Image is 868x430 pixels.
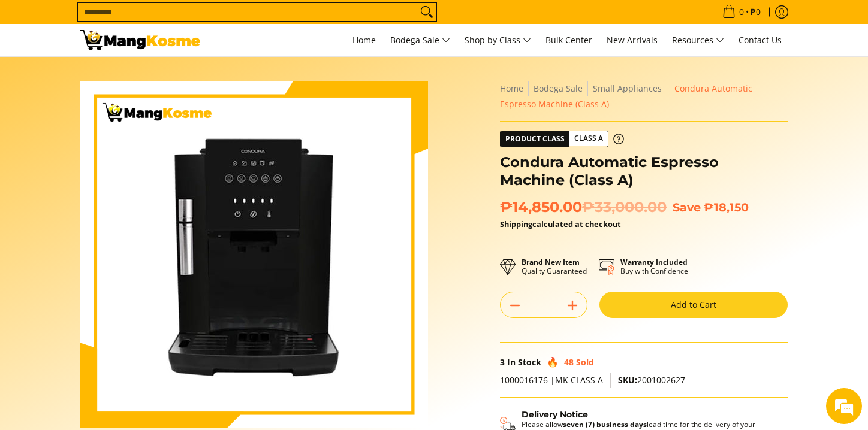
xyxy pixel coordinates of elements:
[673,200,701,214] span: Save
[558,296,587,315] button: Add
[384,24,456,56] a: Bodega Sale
[704,200,749,214] span: ₱18,150
[607,34,658,46] span: New Arrivals
[739,34,782,46] span: Contact Us
[80,30,200,50] img: Condura Automatic Espresso Machine - Pamasko Sale l Mang Kosme
[666,24,730,56] a: Resources
[390,33,450,48] span: Bodega Sale
[352,34,376,46] span: Home
[618,374,637,386] span: SKU:
[564,356,574,368] span: 48
[545,34,592,46] span: Bulk Center
[749,8,762,16] span: ₱0
[500,356,505,368] span: 3
[500,131,624,147] a: Product Class Class A
[672,33,724,48] span: Resources
[620,258,688,275] p: Buy with Confidence
[417,3,436,21] button: Search
[500,153,788,189] h1: Condura Automatic Espresso Machine (Class A)
[70,135,165,256] span: We're online!
[582,198,667,216] del: ₱33,000.00
[719,5,764,19] span: •
[540,24,598,56] a: Bulk Center
[522,258,587,275] p: Quality Guaranteed
[500,198,667,216] span: ₱14,850.00
[500,219,621,229] strong: calculated at checkout
[501,131,569,147] span: Product Class
[212,24,788,56] nav: Main Menu
[62,67,201,83] div: Chat with us now
[733,24,788,56] a: Contact Us
[569,131,608,146] span: Class A
[500,81,788,112] nav: Breadcrumbs
[620,257,688,267] strong: Warranty Included
[737,8,746,16] span: 0
[601,24,664,56] a: New Arrivals
[522,257,580,267] strong: Brand New Item
[197,6,225,35] div: Minimize live chat window
[501,296,529,315] button: Subtract
[459,24,537,56] a: Shop by Class
[599,292,788,318] button: Add to Cart
[593,83,662,94] a: Small Appliances
[534,83,583,94] a: Bodega Sale
[500,83,523,94] a: Home
[618,374,685,386] span: 2001002627
[465,33,531,48] span: Shop by Class
[522,409,588,420] strong: Delivery Notice
[6,295,228,337] textarea: Type your message and hit 'Enter'
[507,356,541,368] span: In Stock
[346,24,382,56] a: Home
[563,419,647,429] strong: seven (7) business days
[80,81,428,428] img: Condura Automatic Espresso Machine (Class A)
[500,219,532,229] a: Shipping
[576,356,594,368] span: Sold
[500,83,752,110] span: Condura Automatic Espresso Machine (Class A)
[500,374,603,386] span: 1000016176 |MK CLASS A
